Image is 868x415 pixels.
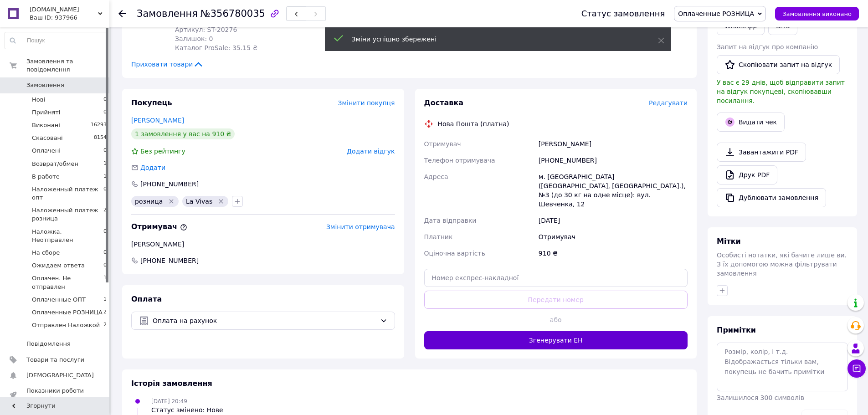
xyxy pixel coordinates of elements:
[103,185,107,202] span: 0
[436,119,512,128] div: Нова Пошта (платна)
[140,148,185,155] span: Без рейтингу
[717,113,785,132] button: Видати чек
[424,250,485,257] span: Оціночна вартість
[424,98,464,107] span: Доставка
[217,198,225,205] svg: Видалити мітку
[140,164,165,171] span: Додати
[717,251,847,277] span: Особисті нотатки, які бачите лише ви. З їх допомогою можна фільтрувати замовлення
[26,57,109,74] span: Замовлення та повідомлення
[103,321,107,329] span: 2
[424,269,688,287] input: Номер експрес-накладної
[32,147,61,155] span: Оплачені
[537,212,689,229] div: [DATE]
[717,237,741,246] span: Мітки
[175,44,257,51] span: Каталог ProSale: 35.15 ₴
[782,10,852,17] span: Замовлення виконано
[94,134,107,142] span: 8154
[32,160,78,168] span: Возврат/обмен
[717,326,756,334] span: Примітки
[32,108,60,117] span: Прийняті
[424,331,688,349] button: Згенерувати ЕН
[32,228,103,244] span: Наложка. Неотправлен
[424,173,448,180] span: Адреса
[678,10,754,17] span: Оплаченные РОЗНИЦА
[26,387,84,403] span: Показники роботи компанії
[32,134,63,142] span: Скасовані
[32,173,60,181] span: В работе
[168,198,175,205] svg: Видалити мітку
[151,405,223,415] div: Статус змінено: Нове
[103,206,107,223] span: 2
[103,274,107,291] span: 1
[32,249,60,257] span: На сборе
[424,140,461,148] span: Отримувач
[118,9,126,18] div: Повернутися назад
[131,117,184,124] a: [PERSON_NAME]
[131,98,172,107] span: Покупець
[32,185,103,202] span: Наложенный платеж опт
[717,394,804,401] span: Залишилося 300 символів
[424,157,495,164] span: Телефон отримувача
[26,81,64,89] span: Замовлення
[103,173,107,181] span: 1
[103,296,107,304] span: 1
[537,169,689,212] div: м. [GEOGRAPHIC_DATA] ([GEOGRAPHIC_DATA], [GEOGRAPHIC_DATA].), №3 (до 30 кг на одне місце): вул. Ш...
[32,206,103,223] span: Наложенный платеж розница
[717,55,840,74] button: Скопіювати запит на відгук
[32,274,103,291] span: Оплачен. Не отправлен
[424,233,453,241] span: Платник
[103,96,107,104] span: 0
[32,121,60,129] span: Виконані
[103,228,107,244] span: 0
[537,152,689,169] div: [PHONE_NUMBER]
[91,121,107,129] span: 16293
[103,160,107,168] span: 1
[131,222,187,231] span: Отримувач
[5,32,107,49] input: Пошук
[26,356,84,364] span: Товари та послуги
[131,240,395,249] div: [PERSON_NAME]
[649,99,688,107] span: Редагувати
[32,96,45,104] span: Нові
[543,315,569,324] span: або
[26,371,94,379] span: [DEMOGRAPHIC_DATA]
[137,8,198,19] span: Замовлення
[103,308,107,317] span: 2
[32,321,100,329] span: Отправлен Наложкой
[847,359,866,378] button: Чат з покупцем
[103,249,107,257] span: 0
[537,229,689,245] div: Отримувач
[347,148,395,155] span: Додати відгук
[131,128,235,139] div: 1 замовлення у вас на 910 ₴
[186,198,212,205] span: La Vivas
[537,245,689,261] div: 910 ₴
[717,79,845,104] span: У вас є 29 днів, щоб відправити запит на відгук покупцеві, скопіювавши посилання.
[139,256,200,265] span: [PHONE_NUMBER]
[775,7,859,20] button: Замовлення виконано
[30,5,98,14] span: sez-on.com
[131,379,212,388] span: Історія замовлення
[103,261,107,270] span: 0
[581,9,665,18] div: Статус замовлення
[103,147,107,155] span: 0
[424,217,477,224] span: Дата відправки
[103,108,107,117] span: 0
[151,398,187,405] span: [DATE] 20:49
[139,179,200,189] div: [PHONE_NUMBER]
[135,198,163,205] span: розница
[200,8,265,19] span: №356780035
[32,308,103,317] span: Оплаченные РОЗНИЦА
[326,223,395,231] span: Змінити отримувача
[338,99,395,107] span: Змінити покупця
[30,14,109,22] div: Ваш ID: 937966
[352,35,635,44] div: Зміни успішно збережені
[32,261,85,270] span: Ожидаем ответа
[717,188,826,207] button: Дублювати замовлення
[175,26,237,33] span: Артикул: ST-20276
[153,316,376,326] span: Оплата на рахунок
[717,43,818,51] span: Запит на відгук про компанію
[32,296,86,304] span: Оплаченные ОПТ
[717,165,777,184] a: Друк PDF
[717,143,806,162] a: Завантажити PDF
[26,340,71,348] span: Повідомлення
